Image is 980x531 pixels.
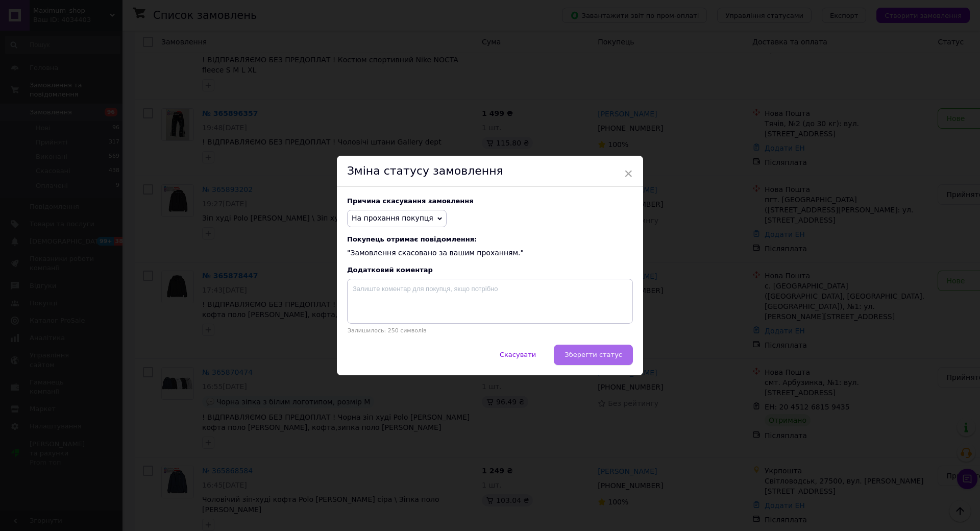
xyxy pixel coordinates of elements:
span: Зберегти статус [565,351,622,358]
span: Скасувати [500,351,536,358]
div: "Замовлення скасовано за вашим проханням." [347,235,633,258]
p: Залишилось: 250 символів [347,327,633,334]
span: Покупець отримає повідомлення: [347,235,633,243]
div: Додатковий коментар [347,266,633,274]
span: На прохання покупця [352,214,433,222]
div: Причина скасування замовлення [347,197,633,205]
span: × [624,165,633,182]
button: Скасувати [489,345,547,365]
button: Зберегти статус [554,345,633,365]
div: Зміна статусу замовлення [337,156,643,187]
